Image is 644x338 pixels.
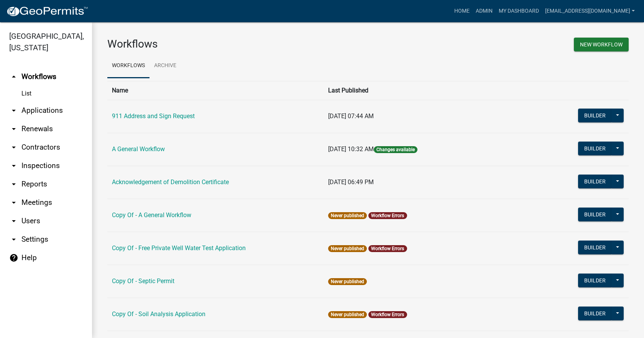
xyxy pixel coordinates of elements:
a: 911 Address and Sign Request [112,112,195,120]
i: help [9,253,18,262]
span: Never published [328,212,367,219]
button: Builder [578,241,612,254]
th: Last Published [324,81,545,100]
i: arrow_drop_down [9,216,18,226]
span: Never published [328,245,367,252]
span: [DATE] 06:49 PM [328,178,374,186]
a: Copy Of - A General Workflow [112,211,191,219]
i: arrow_drop_down [9,161,18,170]
a: Acknowledgement of Demolition Certificate [112,178,229,186]
i: arrow_drop_down [9,106,18,115]
i: arrow_drop_down [9,235,18,244]
a: [EMAIL_ADDRESS][DOMAIN_NAME] [542,4,638,18]
a: Workflow Errors [371,312,404,317]
a: Home [451,4,473,18]
a: Workflow Errors [371,246,404,251]
i: arrow_drop_up [9,72,18,81]
button: Builder [578,142,612,155]
h3: Workflows [107,38,362,51]
span: Never published [328,278,367,285]
i: arrow_drop_down [9,143,18,152]
a: Workflows [107,54,149,78]
a: Workflow Errors [371,213,404,218]
i: arrow_drop_down [9,180,18,189]
button: Builder [578,274,612,287]
a: Copy Of - Septic Permit [112,277,174,285]
i: arrow_drop_down [9,198,18,207]
button: Builder [578,307,612,320]
button: New Workflow [574,38,629,51]
button: Builder [578,175,612,188]
span: [DATE] 07:44 AM [328,112,374,120]
span: Never published [328,311,367,318]
th: Name [107,81,324,100]
span: Changes available [374,146,417,153]
i: arrow_drop_down [9,124,18,134]
a: Copy Of - Free Private Well Water Test Application [112,244,246,252]
button: Builder [578,109,612,122]
a: My Dashboard [496,4,542,18]
span: [DATE] 10:32 AM [328,145,374,153]
a: Archive [149,54,181,78]
a: Copy Of - Soil Analysis Application [112,310,205,318]
a: Admin [473,4,496,18]
button: Builder [578,208,612,221]
a: A General Workflow [112,145,165,153]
